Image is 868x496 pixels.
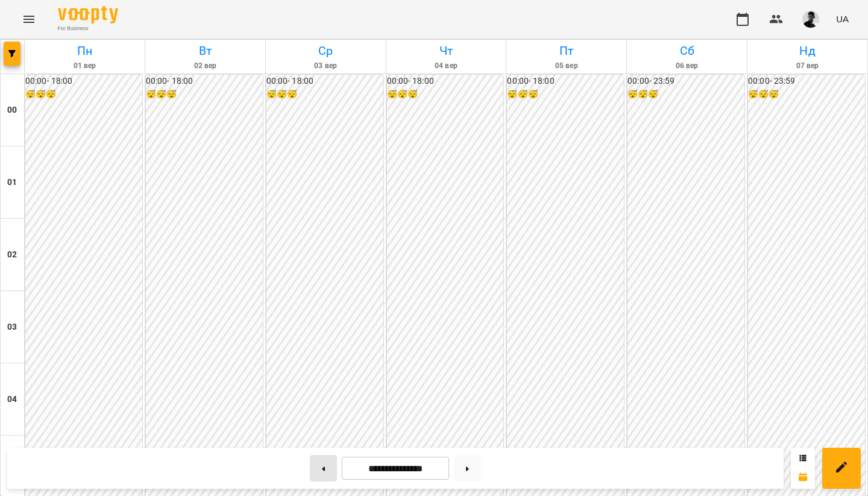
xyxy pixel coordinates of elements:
h6: Пн [27,42,143,60]
h6: 04 вер [388,60,505,72]
h6: 😴😴😴 [266,88,383,101]
button: Menu [14,5,43,34]
h6: 02 [7,248,17,262]
h6: 00:00 - 23:59 [627,75,744,88]
span: For Business [58,25,118,33]
h6: 07 вер [749,60,866,72]
h6: 😴😴😴 [627,88,744,101]
h6: 00:00 - 18:00 [266,75,383,88]
h6: Пт [508,42,624,60]
h6: 00 [7,104,17,117]
h6: Сб [629,42,745,60]
h6: Чт [388,42,505,60]
span: UA [836,13,849,25]
h6: Ср [268,42,384,60]
h6: 01 [7,176,17,189]
h6: 00:00 - 18:00 [507,75,624,88]
h6: 00:00 - 18:00 [25,75,142,88]
h6: 03 [7,321,17,334]
h6: 😴😴😴 [146,88,263,101]
h6: 00:00 - 18:00 [146,75,263,88]
h6: Нд [749,42,866,60]
h6: 00:00 - 18:00 [387,75,504,88]
h6: 😴😴😴 [507,88,624,101]
h6: Вт [147,42,263,60]
h6: 04 [7,393,17,406]
h6: 😴😴😴 [748,88,865,101]
h6: 01 вер [27,60,143,72]
button: UA [831,8,854,30]
h6: 05 вер [508,60,624,72]
h6: 😴😴😴 [387,88,504,101]
h6: 02 вер [147,60,263,72]
h6: 03 вер [268,60,384,72]
h6: 😴😴😴 [25,88,142,101]
img: Voopty Logo [58,6,118,24]
h6: 00:00 - 23:59 [748,75,865,88]
img: 8a52112dc94124d2042df91b2f95d022.jpg [802,11,819,28]
h6: 06 вер [629,60,745,72]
